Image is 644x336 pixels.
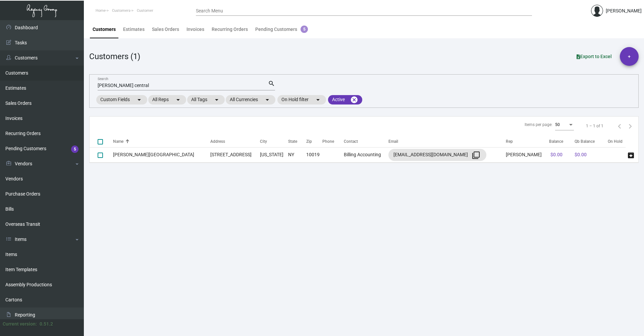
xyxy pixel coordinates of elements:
span: $0.00 [550,152,562,157]
mat-select: Items per page: [555,123,574,127]
div: Phone [322,138,344,144]
div: Items per page: [525,122,552,128]
mat-icon: cancel [350,96,358,104]
button: Previous page [614,121,625,131]
mat-chip: All Reps [148,95,186,104]
div: 1 – 1 of 1 [586,123,603,129]
span: Export to Excel [577,54,612,59]
td: [PERSON_NAME] [506,147,549,162]
div: Recurring Orders [212,26,248,33]
div: 0.51.2 [40,321,53,328]
mat-chip: On Hold filter [277,95,326,104]
td: [STREET_ADDRESS] [210,147,260,162]
div: Sales Orders [152,26,179,33]
img: admin@bootstrapmaster.com [591,5,603,17]
div: Rep [506,138,549,144]
div: Invoices [186,26,204,33]
div: Estimates [123,26,145,33]
button: + [620,47,639,66]
mat-icon: arrow_drop_down [263,96,271,104]
mat-chip: Custom Fields [96,95,147,104]
div: Balance [549,138,563,144]
td: [US_STATE] [260,147,288,162]
div: Zip [306,138,322,144]
button: Next page [625,121,636,131]
mat-chip: All Tags [187,95,225,104]
mat-icon: arrow_drop_down [135,96,143,104]
div: Phone [322,138,334,144]
button: archive [626,150,636,160]
div: Name [113,138,123,144]
div: Address [210,138,260,144]
div: Zip [306,138,312,144]
div: Qb Balance [575,138,606,144]
mat-chip: Active [328,95,362,104]
span: Customers [112,8,130,13]
div: [EMAIL_ADDRESS][DOMAIN_NAME] [393,150,481,160]
div: Contact [344,138,388,144]
th: Email [388,135,506,147]
div: City [260,138,267,144]
div: Pending Customers [255,26,308,33]
span: 50 [555,122,560,127]
div: Contact [344,138,358,144]
span: archive [627,151,635,159]
div: Customers (1) [89,50,140,62]
td: Billing Accounting [344,147,388,162]
div: Rep [506,138,513,144]
div: Current version: [3,321,37,328]
div: Customers [93,26,116,33]
div: City [260,138,288,144]
mat-icon: arrow_drop_down [213,96,221,104]
span: + [628,47,631,66]
button: Export to Excel [571,50,617,62]
td: $0.00 [573,147,608,162]
div: Balance [549,138,573,144]
span: Home [96,8,106,13]
div: Address [210,138,225,144]
div: [PERSON_NAME] [606,7,642,14]
mat-icon: arrow_drop_down [174,96,182,104]
th: On Hold [608,135,626,147]
td: [PERSON_NAME][GEOGRAPHIC_DATA] [113,147,210,162]
div: State [288,138,306,144]
mat-icon: arrow_drop_down [314,96,322,104]
td: 10019 [306,147,322,162]
div: Name [113,138,210,144]
span: Customer [137,8,153,13]
mat-chip: All Currencies [226,95,275,104]
mat-icon: search [268,80,275,88]
td: NY [288,147,306,162]
mat-icon: filter_none [472,151,480,159]
div: Qb Balance [575,138,595,144]
div: State [288,138,297,144]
